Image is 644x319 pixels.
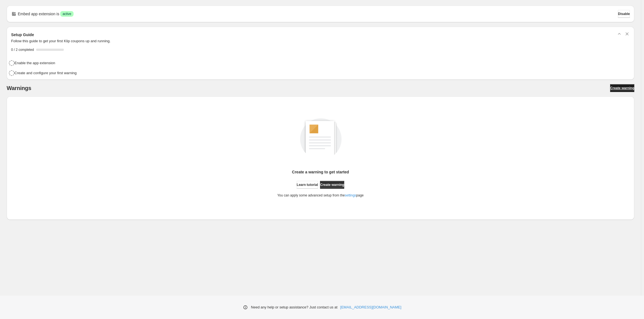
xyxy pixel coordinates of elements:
span: Disable [618,12,630,16]
span: Create warning [320,183,344,187]
h4: Enable the app extension [14,60,55,66]
span: Learn tutorial [297,183,318,187]
button: Disable [618,10,630,18]
a: settings [345,193,356,197]
span: active [62,12,71,16]
p: You can apply some advanced setup from the page [277,193,364,198]
h3: Setup Guide [11,32,34,38]
h4: Create and configure your first warning [14,70,77,76]
span: 0 / 2 completed [11,48,34,52]
h2: Warnings [7,85,31,91]
a: Create warning [320,181,344,189]
a: [EMAIL_ADDRESS][DOMAIN_NAME] [340,305,401,310]
span: Create warning [610,86,634,90]
p: Follow this guide to get your first Klip coupons up and running. [11,38,630,44]
a: Create warning [610,84,634,92]
p: Create a warning to get started [292,169,349,175]
p: Embed app extension is [18,11,59,17]
a: Learn tutorial [297,181,318,189]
